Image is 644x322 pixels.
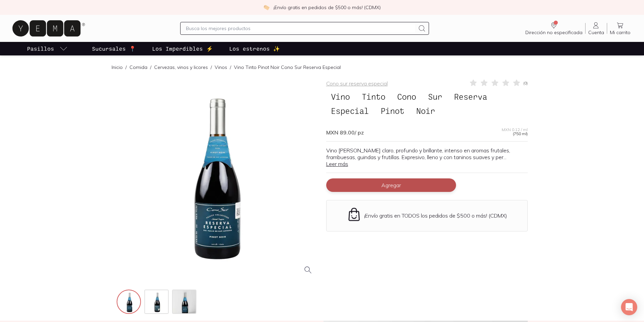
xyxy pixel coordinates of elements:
[145,290,169,315] img: vino-reserva-especial-1jpg_de3adb01-53f2-4f08-91ce-481da555e56a=fwebp-q70-w256
[326,104,374,117] span: Especial
[151,42,214,55] a: Los Imperdibles ⚡️
[610,29,630,35] span: Mi carrito
[154,64,208,70] a: Cervezas, vinos y licores
[117,290,142,315] img: vino-reserva-especial_fde1a39b-25a1-472e-b4a5-8f9341d811fc=fwebp-q70-w256
[26,42,69,55] a: pasillo-todos-link
[357,90,390,103] span: Tinto
[392,90,421,103] span: Cono
[523,21,585,35] a: Dirección no especificada
[208,64,215,71] span: /
[513,132,528,136] span: (750 ml)
[234,64,341,71] p: Vino Tinto Pinot Noir Cono Sur Reserva Especial
[326,160,348,167] a: Leer más
[263,4,269,10] img: check
[621,299,637,315] div: Open Intercom Messenger
[326,147,528,167] p: Vino [PERSON_NAME] claro, profundo y brillante, intenso en aromas frutales, frambuesas, guindas y...
[147,64,154,71] span: /
[227,64,234,71] span: /
[376,104,409,117] span: Pinot
[523,81,528,85] span: ( 0 )
[326,80,388,87] a: Cono sur reserva especial
[381,182,401,189] span: Agregar
[411,104,440,117] span: Noir
[326,129,364,136] span: MXN 89.00 / pz
[123,64,129,71] span: /
[449,90,492,103] span: Reserva
[186,24,415,32] input: Busca los mejores productos
[326,90,355,103] span: Vino
[273,4,381,11] p: ¡Envío gratis en pedidos de $500 o más! (CDMX)
[326,178,456,192] button: Agregar
[92,45,136,53] p: Sucursales 📍
[27,45,54,53] p: Pasillos
[91,42,137,55] a: Sucursales 📍
[364,212,507,219] p: ¡Envío gratis en TODOS los pedidos de $500 o más! (CDMX)
[228,42,281,55] a: Los estrenos ✨
[502,128,528,132] span: MXN 0.12 / ml
[173,290,197,315] img: 7804320753300_4a25cb00-c28c-4f14-9cc6-0589a18debac=fwebp-q70-w256
[423,90,447,103] span: Sur
[525,29,582,35] span: Dirección no especificada
[215,64,227,70] a: Vinos
[586,21,607,35] a: Cuenta
[112,64,123,70] a: Inicio
[129,64,147,70] a: Comida
[347,207,361,222] img: Envío
[607,21,633,35] a: Mi carrito
[588,29,604,35] span: Cuenta
[152,45,213,53] p: Los Imperdibles ⚡️
[229,45,280,53] p: Los estrenos ✨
